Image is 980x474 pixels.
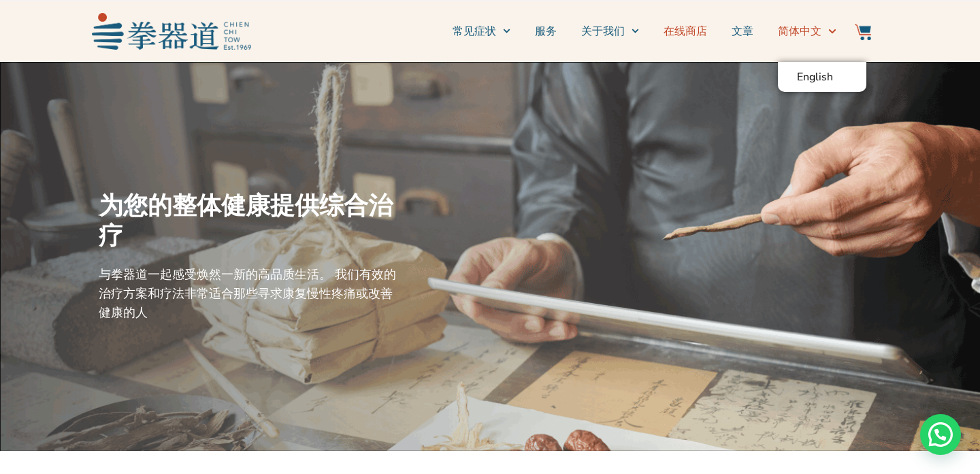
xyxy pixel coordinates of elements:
[99,265,404,322] p: 与拳器道一起感受焕然一新的高品质生活。 我们有效的治疗方案和疗法非常适合那些寻求康复慢性疼痛或改善健康的人
[778,62,866,92] a: English
[732,14,753,48] a: 文章
[855,24,871,40] img: Website Icon-03
[664,14,707,48] a: 在线商店
[453,14,510,48] a: 常见症状
[797,70,833,84] span: English
[778,14,836,48] a: 简体中文
[778,62,866,92] ul: 简体中文
[581,14,639,48] a: 关于我们
[99,191,404,251] h2: 为您的整体健康提供综合治疗
[778,23,821,39] span: 简体中文
[535,14,557,48] a: 服务
[258,14,836,48] nav: Menu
